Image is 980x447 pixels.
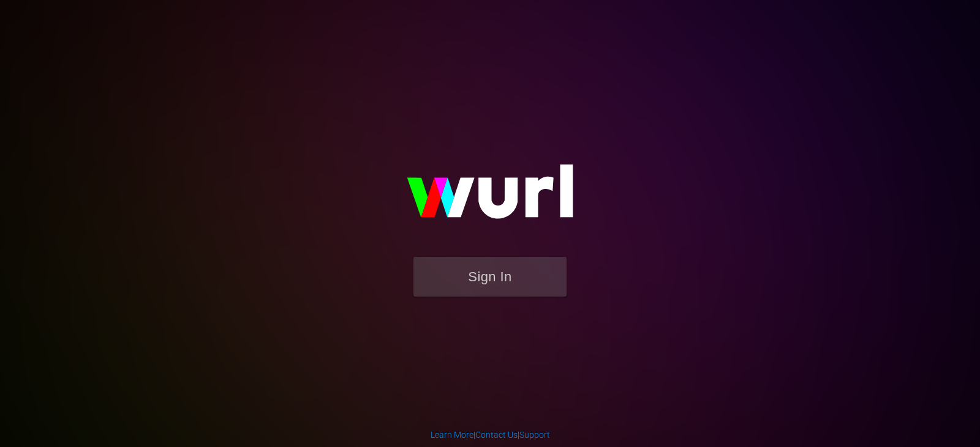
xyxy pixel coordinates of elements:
[475,430,518,440] a: Contact Us
[519,430,550,440] a: Support
[431,429,550,441] div: | |
[367,138,612,257] img: wurl-logo-on-black-223613ac3d8ba8fe6dc639794a292ebdb59501304c7dfd60c99c58986ef67473.svg
[431,430,473,440] a: Learn More
[413,257,567,297] button: Sign In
